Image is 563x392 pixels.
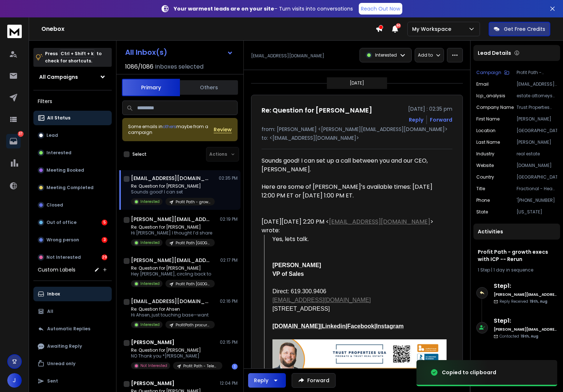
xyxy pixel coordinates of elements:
p: Profit Path - growth execs with ICP -- Rerun [517,70,557,75]
a: Linkedin [322,323,346,329]
span: [DOMAIN_NAME] [272,323,320,329]
p: title [476,186,485,192]
p: Re: Question for [PERSON_NAME] [131,265,215,271]
strong: VP of Sales [272,271,304,277]
button: All Campaigns [33,70,112,84]
p: real estate [517,151,557,157]
p: Not Interested [140,363,167,368]
h1: All Campaigns [39,73,78,81]
button: Primary [122,79,180,96]
button: Sent [33,374,112,388]
p: Company Name [476,105,514,110]
p: Profit Path - Telemedicine - mkt cmo ceo coo [183,363,218,369]
span: [STREET_ADDRESS] [272,306,330,312]
p: Press to check for shortcuts. [45,50,102,65]
p: NO Thank you *[PERSON_NAME] [131,353,218,359]
div: Reply [254,377,268,384]
h1: Re: Question for [PERSON_NAME] [262,105,372,115]
p: Interested [46,150,71,156]
p: [GEOGRAPHIC_DATA] [517,128,557,134]
div: Forward [430,116,452,123]
p: 02:19 PM [220,216,238,222]
span: | [320,323,321,329]
p: Lead Details [478,49,511,57]
button: Inbox [33,287,112,301]
p: Hi Ahsen, just touching base—want [131,312,215,318]
h6: Step 1 : [494,282,557,290]
span: Ctrl + Shift + k [59,49,95,58]
div: Yes, lets talk. [272,235,447,244]
img: Trust Properties USA - Unlocking the equity your family worked a lifetime for™ [272,339,447,380]
p: website [476,163,494,168]
p: 37 [18,131,24,137]
p: Sounds good! I can set [131,189,215,195]
strong: Your warmest leads are on your site [174,5,274,12]
p: Reach Out Now [361,5,400,12]
button: Automatic Replies [33,322,112,336]
p: 02:35 PM [219,175,238,181]
p: [PERSON_NAME] [517,139,557,145]
a: Facebook [347,323,374,329]
p: Hey [PERSON_NAME], circling back to [131,271,215,277]
button: J [7,373,22,388]
p: Automatic Replies [47,326,90,332]
p: [DATE] : 02:35 pm [408,105,452,113]
button: Out of office5 [33,215,112,230]
p: Fractional - Head of Strategic Growth [517,186,557,192]
p: Profit Path [GEOGRAPHIC_DATA],[GEOGRAPHIC_DATA],[GEOGRAPHIC_DATA] C-suite Founder Real Estate(Err... [176,240,210,246]
a: Instagram [376,323,403,329]
span: others [163,123,176,130]
p: 12:04 PM [220,380,238,386]
button: Not Interested29 [33,250,112,265]
h6: [PERSON_NAME][EMAIL_ADDRESS][DOMAIN_NAME] [494,292,557,297]
p: [EMAIL_ADDRESS][DOMAIN_NAME] [517,81,557,87]
p: from: [PERSON_NAME] <[PERSON_NAME][EMAIL_ADDRESS][DOMAIN_NAME]> [262,126,452,133]
p: Interested [140,322,160,327]
h6: Step 1 : [494,317,557,325]
p: location [476,128,496,134]
p: Profit Path [GEOGRAPHIC_DATA],[GEOGRAPHIC_DATA],[GEOGRAPHIC_DATA] C-suite Founder Real Estate(Err... [176,281,210,287]
p: to: <[EMAIL_ADDRESS][DOMAIN_NAME]> [262,134,452,142]
button: Awaiting Reply [33,339,112,354]
span: 19th, Aug [521,334,538,339]
p: 02:16 PM [220,298,238,304]
h1: Profit Path - growth execs with ICP -- Rerun [478,248,556,263]
p: icp_analysis [476,93,505,99]
p: Re: Question for [PERSON_NAME] [131,183,215,189]
h6: [PERSON_NAME][EMAIL_ADDRESS][DOMAIN_NAME] [494,327,557,332]
p: [GEOGRAPHIC_DATA] [517,174,557,180]
div: Sounds good! I can set up a call between you and our CEO, [PERSON_NAME]. Here are some of [PERSON... [262,156,447,200]
p: Phone [476,197,490,203]
h3: Filters [33,96,112,106]
div: 1 [232,364,238,369]
p: [US_STATE] [517,209,557,215]
span: Direct: 619.300.9406 [272,262,371,303]
h1: [EMAIL_ADDRESS][DOMAIN_NAME] [131,298,211,305]
p: Contacted [500,334,538,339]
div: Some emails in maybe from a campaign [128,124,214,135]
p: My Workspace [412,25,454,33]
div: [DATE][DATE] 2:20 PM < > wrote: [262,217,447,235]
p: Interested [140,199,160,204]
p: Meeting Booked [46,167,84,173]
button: Meeting Completed [33,180,112,195]
h1: [PERSON_NAME] [131,380,174,387]
p: [DATE] [350,80,364,86]
span: 19th, Aug [530,299,547,304]
span: 50 [396,23,401,28]
p: Trust Properties [GEOGRAPHIC_DATA] [517,105,557,110]
p: [PERSON_NAME] [517,116,557,122]
div: 5 [102,220,107,225]
button: All Inbox(s) [119,45,239,60]
p: ProfitPath procurement consulting WORLDWIDE---Rerun [176,322,210,328]
p: industry [476,151,494,157]
button: All [33,304,112,319]
p: Wrong person [46,237,79,243]
span: Review [214,126,232,133]
p: Hi [PERSON_NAME] I thought I’d share [131,230,215,236]
span: 1086 / 1086 [125,62,153,71]
button: Unread only [33,356,112,371]
p: Campaign [476,70,501,75]
p: Profit Path - growth execs with ICP -- Rerun [176,199,210,205]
